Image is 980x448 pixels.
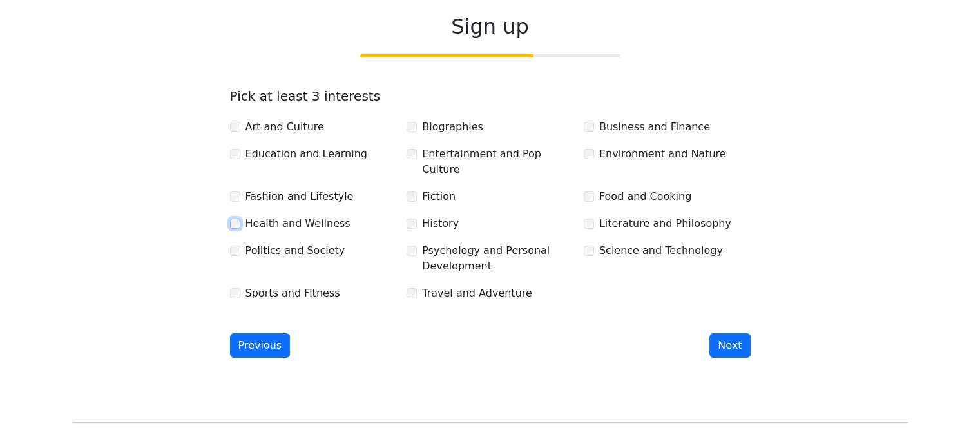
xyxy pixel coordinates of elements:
[245,286,340,301] label: Sports and Fitness
[422,243,573,274] label: Psychology and Personal Development
[599,216,731,231] label: Literature and Philosophy
[599,119,710,135] label: Business and Finance
[230,88,381,104] label: Pick at least 3 interests
[422,146,573,177] label: Entertainment and Pop Culture
[422,286,532,301] label: Travel and Adventure
[709,333,750,358] button: Next
[422,189,456,204] label: Fiction
[599,189,691,204] label: Food and Cooking
[599,243,723,258] label: Science and Technology
[599,146,726,162] label: Environment and Nature
[245,146,367,162] label: Education and Learning
[230,14,751,39] h2: Sign up
[230,333,291,358] button: Previous
[422,119,483,135] label: Biographies
[245,216,351,231] label: Health and Wellness
[422,216,459,231] label: History
[245,119,324,135] label: Art and Culture
[245,243,345,258] label: Politics and Society
[245,189,354,204] label: Fashion and Lifestyle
